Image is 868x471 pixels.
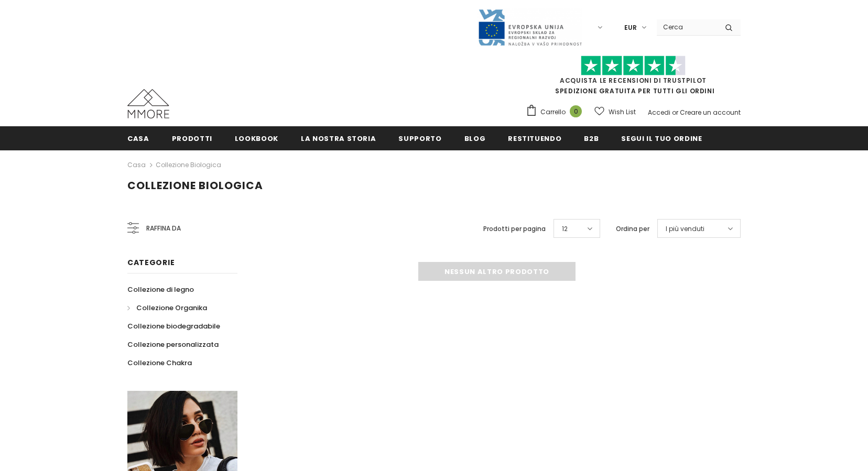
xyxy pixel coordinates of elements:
a: Javni Razpis [478,23,582,31]
a: Collezione Chakra [127,354,192,372]
span: Segui il tuo ordine [621,134,702,144]
span: Collezione biodegradabile [127,321,220,331]
a: supporto [398,126,441,150]
span: La nostra storia [301,134,376,144]
input: Search Site [657,19,717,35]
span: SPEDIZIONE GRATUITA PER TUTTI GLI ORDINI [526,60,741,95]
span: EUR [624,23,637,33]
span: Prodotti [172,134,212,144]
a: Collezione Organika [127,299,207,317]
a: Segui il tuo ordine [621,126,702,150]
a: Blog [464,126,486,150]
span: Carrello [540,107,566,117]
span: Blog [464,134,486,144]
a: B2B [584,126,599,150]
a: Lookbook [235,126,278,150]
span: Wish List [609,107,636,117]
a: Restituendo [508,126,561,150]
span: Raffina da [146,223,181,234]
a: Acquista le recensioni di TrustPilot [560,76,707,85]
a: Creare un account [680,108,741,117]
img: Javni Razpis [478,8,582,47]
span: Collezione di legno [127,284,194,294]
img: Fidati di Pilot Stars [581,56,686,76]
a: Casa [127,159,146,171]
span: Collezione Organika [136,303,207,313]
span: I più venduti [666,224,704,234]
label: Prodotti per pagina [483,224,546,234]
span: Collezione biologica [127,178,263,193]
img: Casi MMORE [127,89,169,118]
span: Restituendo [508,134,561,144]
span: 12 [562,224,568,234]
a: Prodotti [172,126,212,150]
a: Accedi [648,108,670,117]
label: Ordina per [616,224,649,234]
span: Collezione Chakra [127,358,192,368]
a: Collezione biodegradabile [127,317,220,335]
a: Wish List [594,103,636,121]
span: Collezione personalizzata [127,339,219,349]
span: Categorie [127,257,175,268]
a: Casa [127,126,149,150]
span: B2B [584,134,599,144]
a: Carrello 0 [526,104,587,120]
span: Casa [127,134,149,144]
span: Lookbook [235,134,278,144]
a: Collezione personalizzata [127,335,219,354]
a: Collezione di legno [127,280,194,299]
span: 0 [570,105,582,117]
span: supporto [398,134,441,144]
a: Collezione biologica [156,160,221,169]
a: La nostra storia [301,126,376,150]
span: or [672,108,678,117]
